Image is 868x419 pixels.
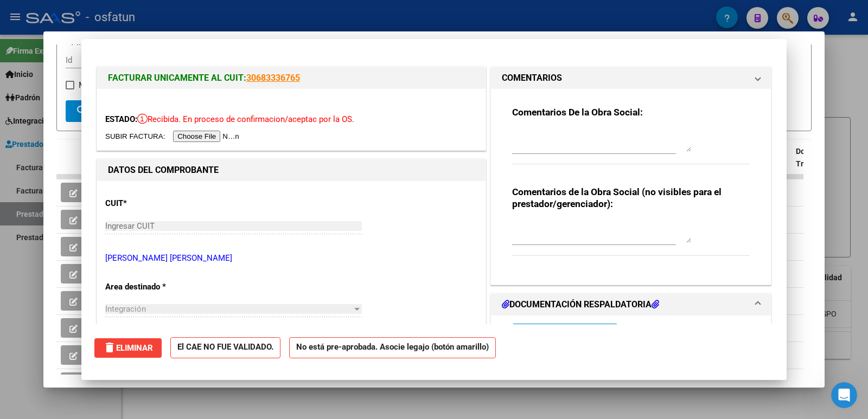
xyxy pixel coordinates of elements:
[105,252,477,265] p: [PERSON_NAME] [PERSON_NAME]
[137,114,354,124] span: Recibida. En proceso de confirmacion/aceptac por la OS.
[831,382,857,408] iframe: Intercom live chat
[94,338,162,358] button: Eliminar
[491,89,771,285] div: COMENTARIOS
[103,343,153,353] span: Eliminar
[170,337,280,358] strong: El CAE NO FUE VALIDADO.
[796,147,840,168] span: Doc Trazabilidad
[75,106,165,116] span: Buscar Registros
[491,67,771,89] mat-expansion-panel-header: COMENTARIOS
[105,281,217,293] p: Area destinado *
[105,114,137,124] span: ESTADO:
[246,73,300,83] a: 30683336765
[502,298,659,311] h1: DOCUMENTACIÓN RESPALDATORIA
[491,294,771,315] mat-expansion-panel-header: DOCUMENTACIÓN RESPALDATORIA
[105,197,217,210] p: CUIT
[79,79,157,92] span: Mostrar totalizadores
[792,140,857,188] datatable-header-cell: Doc Trazabilidad
[105,304,146,314] span: Integración
[108,165,219,175] strong: DATOS DEL COMPROBANTE
[512,324,618,344] button: Agregar Documento
[502,72,562,85] h1: COMENTARIOS
[103,341,116,354] mat-icon: delete
[108,73,246,83] span: FACTURAR UNICAMENTE AL CUIT:
[289,337,496,358] strong: No está pre-aprobada. Asocie legajo (botón amarillo)
[66,100,175,122] button: Buscar Registros
[75,104,88,117] mat-icon: search
[512,186,722,209] strong: Comentarios de la Obra Social (no visibles para el prestador/gerenciador):
[512,107,643,118] strong: Comentarios De la Obra Social:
